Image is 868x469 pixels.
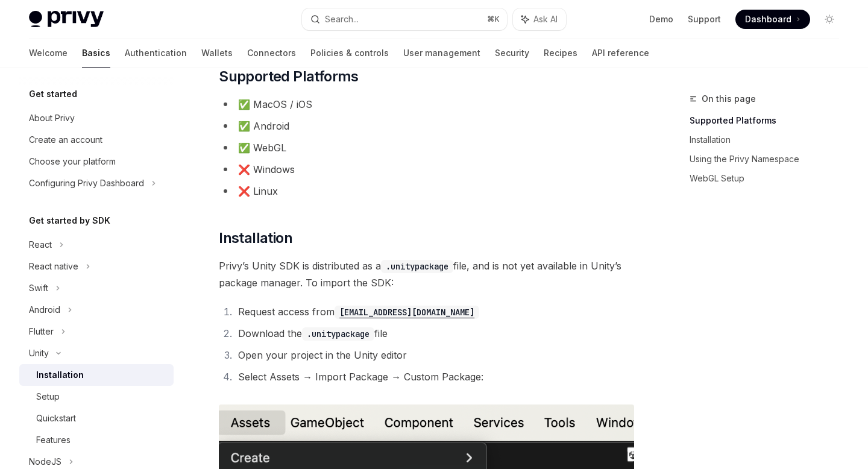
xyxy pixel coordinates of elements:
div: About Privy [29,111,75,125]
span: Supported Platforms [219,67,359,86]
li: ✅ MacOS / iOS [219,96,634,113]
a: Security [495,39,529,68]
a: Quickstart [19,408,174,429]
a: Features [19,429,174,451]
div: Installation [36,368,84,382]
a: Authentication [125,39,187,68]
code: .unitypackage [302,327,374,341]
div: Quickstart [36,411,76,426]
span: ⌘ K [487,14,500,24]
div: React native [29,259,78,274]
a: Welcome [29,39,68,68]
li: Download the file [234,325,634,342]
a: User management [403,39,480,68]
span: Dashboard [745,13,791,25]
div: Setup [36,389,60,404]
a: Support [688,13,721,25]
li: ❌ Linux [219,183,634,200]
a: Demo [649,13,673,25]
div: Flutter [29,324,54,339]
div: Features [36,433,71,447]
a: Policies & controls [310,39,389,68]
h5: Get started [29,87,77,101]
a: Recipes [544,39,577,68]
a: Installation [19,364,174,386]
li: ✅ WebGL [219,139,634,156]
div: Unity [29,346,49,360]
div: Create an account [29,133,102,147]
div: Android [29,303,60,317]
a: Choose your platform [19,151,174,172]
button: Ask AI [513,8,566,30]
div: Swift [29,281,48,295]
a: Supported Platforms [690,111,849,130]
h5: Get started by SDK [29,213,110,228]
a: Using the Privy Namespace [690,150,849,169]
a: Setup [19,386,174,408]
button: Toggle dark mode [820,10,839,29]
li: Request access from [234,303,634,320]
a: Connectors [247,39,296,68]
a: Basics [82,39,110,68]
a: API reference [592,39,649,68]
a: Dashboard [735,10,810,29]
code: [EMAIL_ADDRESS][DOMAIN_NAME] [335,306,479,319]
div: Configuring Privy Dashboard [29,176,144,190]
li: Open your project in the Unity editor [234,347,634,364]
a: Create an account [19,129,174,151]
div: React [29,238,52,252]
a: [EMAIL_ADDRESS][DOMAIN_NAME] [335,306,479,318]
a: About Privy [19,107,174,129]
a: Wallets [201,39,233,68]
li: Select Assets → Import Package → Custom Package: [234,368,634,385]
div: NodeJS [29,455,61,469]
span: Installation [219,228,292,248]
a: WebGL Setup [690,169,849,188]
div: Search... [325,12,359,27]
div: Choose your platform [29,154,116,169]
span: On this page [702,92,756,106]
li: ❌ Windows [219,161,634,178]
span: Ask AI [533,13,558,25]
a: Installation [690,130,849,150]
button: Search...⌘K [302,8,506,30]
li: ✅ Android [219,118,634,134]
code: .unitypackage [381,260,453,273]
span: Privy’s Unity SDK is distributed as a file, and is not yet available in Unity’s package manager. ... [219,257,634,291]
img: light logo [29,11,104,28]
